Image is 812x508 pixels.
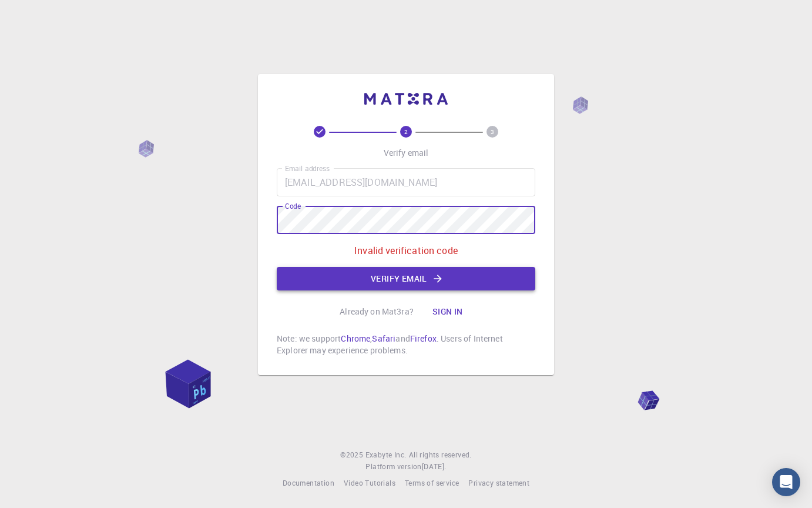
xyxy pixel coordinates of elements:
a: Documentation [283,477,334,489]
p: Already on Mat3ra? [340,306,414,317]
span: Exabyte Inc. [365,450,407,459]
a: Safari [372,333,395,344]
span: Platform version [365,461,421,473]
span: Privacy statement [468,478,529,487]
span: All rights reserved. [409,449,472,461]
span: Terms of service [405,478,459,487]
a: Video Tutorials [344,477,395,489]
a: [DATE]. [422,461,447,473]
label: Email address [285,163,330,173]
span: [DATE] . [422,462,447,471]
label: Code [285,201,301,211]
a: Chrome [341,333,370,344]
a: Exabyte Inc. [365,449,407,461]
text: 2 [404,128,408,136]
a: Privacy statement [468,477,529,489]
text: 3 [491,128,494,136]
p: Verify email [384,147,429,159]
span: Documentation [283,478,334,487]
button: Verify email [277,267,535,290]
p: Invalid verification code [354,243,458,258]
span: © 2025 [340,449,365,461]
button: Sign in [423,300,472,323]
a: Firefox [410,333,437,344]
div: Open Intercom Messenger [772,468,800,496]
a: Terms of service [405,477,459,489]
span: Video Tutorials [344,478,395,487]
p: Note: we support , and . Users of Internet Explorer may experience problems. [277,333,535,356]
